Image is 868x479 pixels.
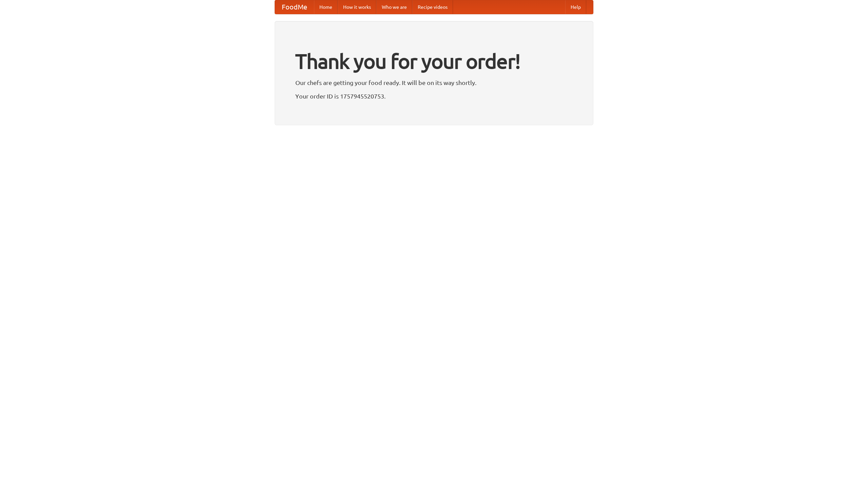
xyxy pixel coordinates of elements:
p: Your order ID is 1757945520753. [295,91,573,101]
h1: Thank you for your order! [295,45,573,78]
a: How it works [338,0,376,14]
a: Who we are [376,0,412,14]
a: Help [565,0,586,14]
p: Our chefs are getting your food ready. It will be on its way shortly. [295,78,573,88]
a: FoodMe [275,0,314,14]
a: Home [314,0,338,14]
a: Recipe videos [412,0,453,14]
